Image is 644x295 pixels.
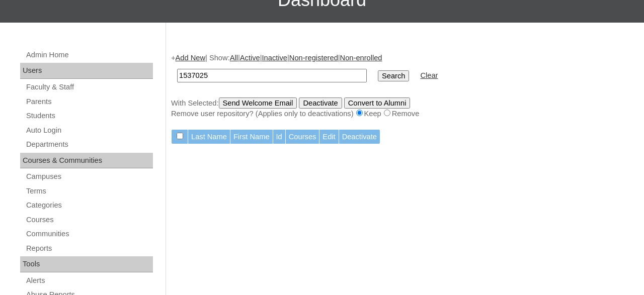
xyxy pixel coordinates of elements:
[25,81,153,93] a: Faculty & Staff
[299,97,342,109] input: Deactivate
[171,97,634,119] div: With Selected:
[340,54,382,62] a: Non-enrolled
[230,54,238,62] a: All
[20,256,153,272] div: Tools
[171,109,634,119] div: Remove user repository? (Applies only to deactivations) Keep Remove
[25,199,153,212] a: Categories
[273,130,285,144] td: Id
[25,274,153,287] a: Alerts
[240,54,260,62] a: Active
[25,170,153,183] a: Campuses
[20,63,153,79] div: Users
[25,185,153,198] a: Terms
[289,54,338,62] a: Non-registered
[25,49,153,61] a: Admin Home
[378,70,409,81] input: Search
[344,97,411,109] input: Convert to Alumni
[319,130,338,144] td: Edit
[420,71,438,79] a: Clear
[20,153,153,169] div: Courses & Communities
[177,69,367,82] input: Search
[171,53,634,119] div: + | Show: | | | |
[25,242,153,255] a: Reports
[25,124,153,137] a: Auto Login
[25,228,153,240] a: Communities
[219,97,297,109] input: Send Welcome Email
[230,130,273,144] td: First Name
[25,110,153,122] a: Students
[339,130,380,144] td: Deactivate
[25,214,153,226] a: Courses
[176,54,205,62] a: Add New
[286,130,319,144] td: Courses
[262,54,288,62] a: Inactive
[188,130,230,144] td: Last Name
[25,95,153,108] a: Parents
[25,138,153,151] a: Departments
